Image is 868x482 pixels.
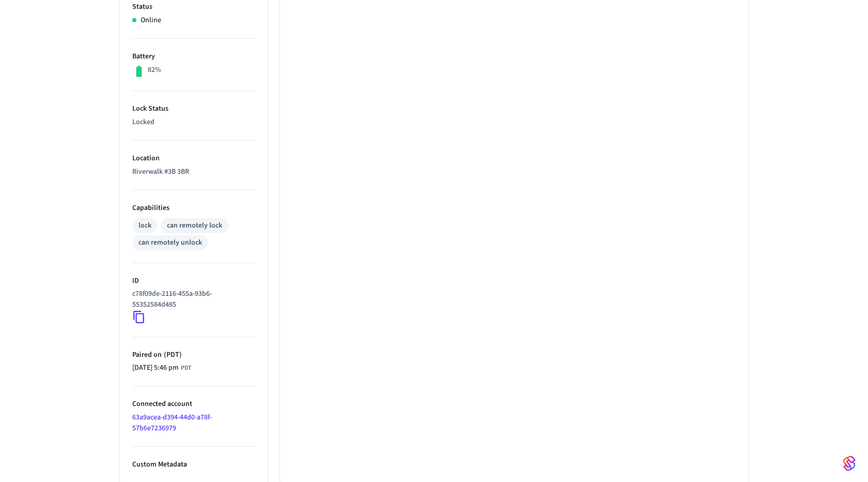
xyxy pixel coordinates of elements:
div: America/Vancouver [132,363,191,373]
p: 82% [148,65,161,76]
p: Paired on [132,350,255,360]
div: can remotely unlock [138,237,202,248]
div: can remotely lock [167,220,222,231]
p: Locked [132,117,255,128]
p: Battery [132,51,255,62]
div: lock [138,220,151,231]
p: Status [132,2,255,12]
p: Riverwalk #3B 3BR [132,167,255,177]
p: Custom Metadata [132,459,255,470]
img: SeamLogoGradient.69752ec5.svg [843,455,856,472]
p: Capabilities [132,203,255,214]
p: Lock Status [132,103,255,114]
p: Online [141,15,161,26]
a: 63a9acea-d394-44d0-a78f-57b6e7236979 [132,412,212,433]
p: ID [132,276,255,287]
p: Connected account [132,399,255,410]
span: ( PDT ) [162,350,182,360]
p: Location [132,153,255,164]
span: [DATE] 5:46 pm [132,363,179,373]
p: c78f09de-2116-455a-93b6-55352584d485 [132,289,251,310]
span: PDT [181,364,191,373]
